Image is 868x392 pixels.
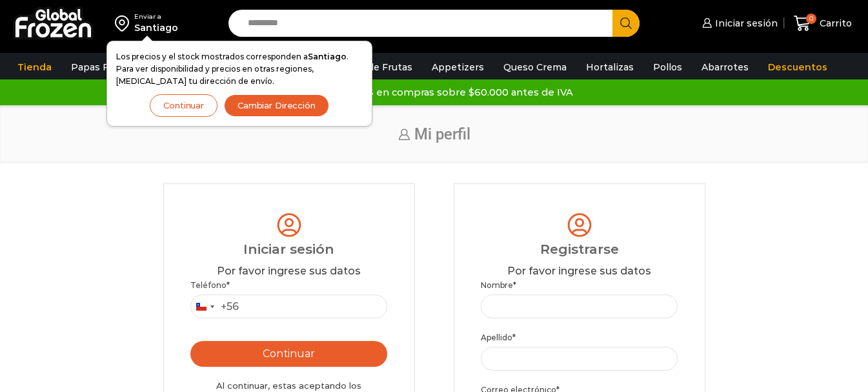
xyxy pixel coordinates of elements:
[134,12,178,21] div: Enviar a
[414,125,470,143] span: Mi perfil
[580,55,640,79] a: Hortalizas
[816,17,852,30] span: Carrito
[65,55,136,79] a: Papas Fritas
[308,52,347,61] strong: Santiago
[647,55,689,79] a: Pollos
[224,94,329,117] button: Cambiar Dirección
[221,298,239,315] div: +56
[190,279,388,291] label: Teléfono
[481,264,678,279] div: Por favor ingrese sus datos
[612,10,640,37] button: Search button
[115,12,134,34] img: address-field-icon.svg
[806,14,816,24] span: 0
[481,331,678,344] label: Apellido
[150,94,217,117] button: Continuar
[481,279,678,291] label: Nombre
[190,240,388,259] div: Iniciar sesión
[695,55,755,79] a: Abarrotes
[134,21,178,34] div: Santiago
[425,55,490,79] a: Appetizers
[699,10,778,36] a: Iniciar sesión
[191,295,239,318] button: Selected country
[11,55,58,79] a: Tienda
[791,8,855,39] a: 0 Carrito
[190,341,388,367] button: Continuar
[116,50,363,88] p: Los precios y el stock mostrados corresponden a . Para ver disponibilidad y precios en otras regi...
[712,17,778,30] span: Iniciar sesión
[274,211,304,240] img: tabler-icon-user-circle.svg
[762,55,834,79] a: Descuentos
[565,211,594,240] img: tabler-icon-user-circle.svg
[481,240,678,259] div: Registrarse
[332,55,419,79] a: Pulpa de Frutas
[190,264,388,279] div: Por favor ingrese sus datos
[497,55,573,79] a: Queso Crema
